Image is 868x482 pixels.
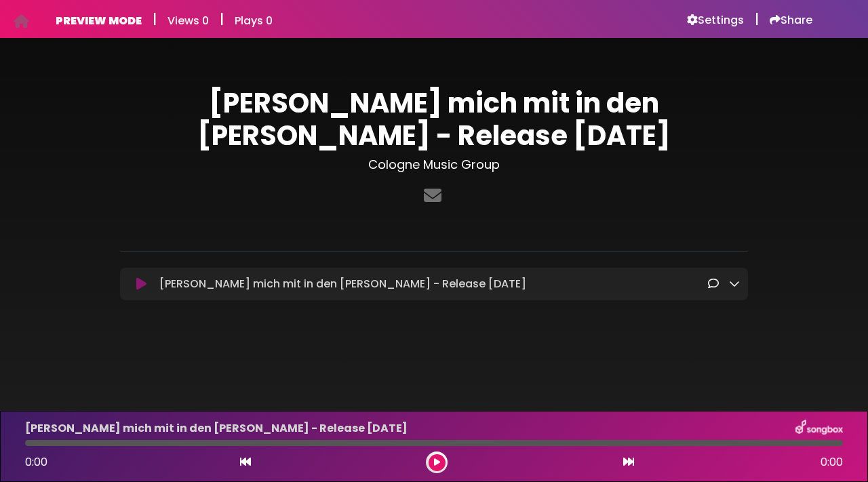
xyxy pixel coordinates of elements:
[220,11,224,27] h5: |
[159,276,526,292] p: [PERSON_NAME] mich mit in den [PERSON_NAME] - Release [DATE]
[235,14,273,27] h6: Plays 0
[687,14,744,27] a: Settings
[153,11,157,27] h5: |
[167,14,209,27] h6: Views 0
[770,14,812,27] a: Share
[120,157,748,172] h3: Cologne Music Group
[755,11,759,27] h5: |
[56,14,142,27] h6: PREVIEW MODE
[120,87,748,152] h1: [PERSON_NAME] mich mit in den [PERSON_NAME] - Release [DATE]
